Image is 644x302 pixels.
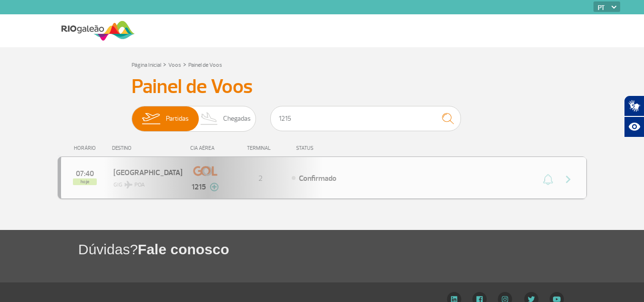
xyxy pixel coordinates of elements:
span: Partidas [166,106,189,131]
a: > [163,59,166,70]
h3: Painel de Voos [132,75,513,99]
a: Voos [168,62,181,69]
div: STATUS [291,145,369,151]
img: slider-desembarque [195,106,224,131]
h1: Dúvidas? [78,240,644,259]
span: Chegadas [223,106,251,131]
a: Página Inicial [132,62,161,69]
button: Abrir recursos assistivos. [624,116,644,137]
div: Plugin de acessibilidade da Hand Talk. [624,95,644,137]
a: Painel de Voos [188,62,222,69]
button: Abrir tradutor de língua de sinais. [624,95,644,116]
input: Voo, cidade ou cia aérea [270,106,461,131]
a: > [183,59,186,70]
span: Fale conosco [138,241,229,257]
div: DESTINO [112,145,182,151]
img: slider-embarque [136,106,166,131]
div: CIA AÉREA [182,145,229,151]
div: HORÁRIO [61,145,112,151]
div: TERMINAL [229,145,291,151]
